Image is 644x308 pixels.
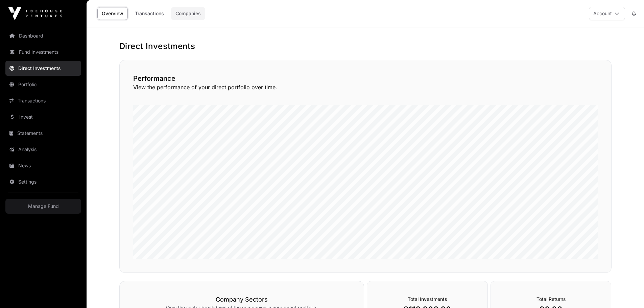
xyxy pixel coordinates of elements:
a: Analysis [5,142,81,157]
img: Icehouse Ventures Logo [8,7,62,20]
a: Transactions [5,93,81,108]
a: Overview [97,7,128,20]
a: News [5,158,81,173]
iframe: Chat Widget [610,276,644,308]
a: Companies [171,7,205,20]
h1: Direct Investments [119,41,612,52]
h3: Company Sectors [133,295,350,304]
a: Dashboard [5,28,81,43]
button: Account [589,7,625,20]
a: Portfolio [5,77,81,92]
p: View the performance of your direct portfolio over time. [133,83,598,91]
a: Transactions [130,7,168,20]
a: Manage Fund [5,199,81,214]
a: Direct Investments [5,61,81,76]
a: Invest [5,110,81,124]
span: Total Investments [408,296,447,302]
a: Settings [5,174,81,189]
a: Statements [5,126,81,141]
a: Fund Investments [5,45,81,60]
h2: Performance [133,74,598,83]
span: Total Returns [536,296,566,302]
